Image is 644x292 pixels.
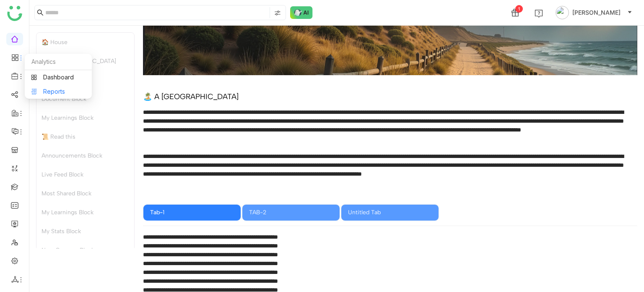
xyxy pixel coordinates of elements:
img: avatar [556,6,569,19]
a: Dashboard [31,74,86,80]
div: 1 [515,5,523,13]
div: My Stats Block [36,222,134,241]
img: ask-buddy-normal.svg [290,6,313,19]
div: TAB-2 [249,208,333,217]
div: Tab-1 [150,208,234,217]
img: help.svg [535,9,543,18]
div: My Learnings Block [36,203,134,222]
img: logo [7,6,22,21]
a: Reports [31,89,86,95]
button: [PERSON_NAME] [554,6,634,19]
div: Live Feed Block [36,165,134,184]
div: Announcements Block [36,146,134,165]
div: 🏝️ A [GEOGRAPHIC_DATA] [143,92,239,101]
div: New Courses Block [36,241,134,260]
span: [PERSON_NAME] [572,8,621,17]
img: search-type.svg [274,10,281,16]
div: Most Shared Block [36,184,134,203]
div: 📜 Read this [36,127,134,146]
div: Analytics [25,54,92,70]
div: 🏠 House [36,33,134,52]
div: Untitled Tab [348,208,432,217]
div: Document Block [36,89,134,108]
div: My Learnings Block [36,108,134,127]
